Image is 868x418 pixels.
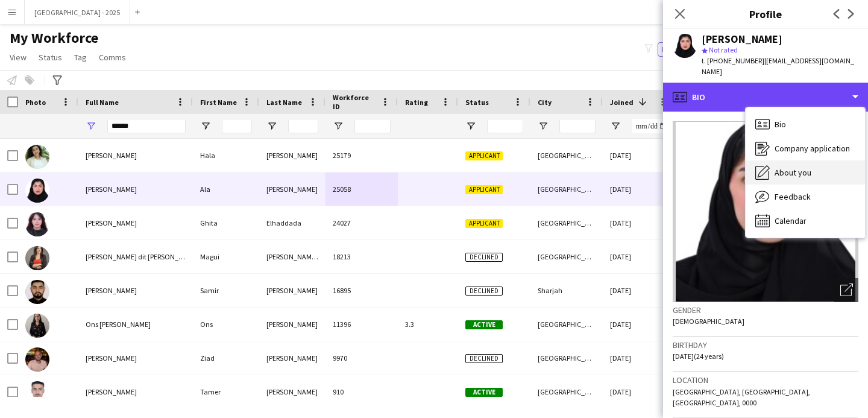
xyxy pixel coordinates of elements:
div: [GEOGRAPHIC_DATA] [530,173,603,206]
div: [DATE] [603,375,675,408]
img: Tamer Elhaddad [25,381,49,405]
span: | [EMAIL_ADDRESS][DOMAIN_NAME] [702,56,854,76]
span: Feedback [775,191,811,202]
div: [DATE] [603,173,675,206]
span: Tag [74,52,87,63]
span: Company application [775,143,850,154]
span: My Workforce [10,29,98,47]
div: Ons [193,308,259,341]
button: Open Filter Menu [538,121,549,131]
h3: Gender [673,305,858,315]
span: Ons [PERSON_NAME] [86,320,151,329]
span: Applicant [465,151,503,160]
div: Calendar [746,209,865,233]
div: Hala [193,139,259,172]
input: Last Name Filter Input [288,119,318,133]
span: [PERSON_NAME] [86,387,137,396]
div: [GEOGRAPHIC_DATA] [530,308,603,341]
div: Bio [746,112,865,136]
div: [DATE] [603,139,675,172]
div: [DATE] [603,240,675,273]
span: Declined [465,287,503,296]
div: 16895 [325,274,398,307]
input: Full Name Filter Input [107,119,186,133]
input: Status Filter Input [487,119,523,133]
div: Samir [193,274,259,307]
span: [PERSON_NAME] dit [PERSON_NAME] [86,252,199,261]
span: Rating [405,98,428,107]
a: Tag [69,49,92,65]
div: [GEOGRAPHIC_DATA] [530,139,603,172]
div: [GEOGRAPHIC_DATA] [530,206,603,239]
img: Ons Ben Haddada [25,314,49,338]
span: Last Name [266,98,302,107]
span: Applicant [465,185,503,194]
span: Bio [775,119,786,130]
div: Ala [193,173,259,206]
img: Samir Haddad [25,280,49,304]
input: City Filter Input [559,119,596,133]
a: Comms [94,49,131,65]
div: About you [746,160,865,185]
div: [DATE] [603,308,675,341]
span: Declined [465,253,503,262]
div: [PERSON_NAME] [259,375,325,408]
div: [PERSON_NAME] dit [PERSON_NAME] [259,240,325,273]
span: [DATE] (24 years) [673,352,724,361]
div: Bio [663,83,868,112]
div: 11396 [325,308,398,341]
h3: Profile [663,6,868,22]
button: Open Filter Menu [86,121,96,131]
div: 25179 [325,139,398,172]
img: Ghita Elhaddada [25,212,49,236]
span: [PERSON_NAME] [86,151,137,160]
input: Joined Filter Input [632,119,668,133]
div: Ghita [193,206,259,239]
button: Open Filter Menu [465,121,476,131]
div: [GEOGRAPHIC_DATA] [530,375,603,408]
input: Workforce ID Filter Input [354,119,391,133]
span: Photo [25,98,46,107]
div: Elhaddada [259,206,325,239]
span: t. [PHONE_NUMBER] [702,56,764,65]
button: Everyone10,567 [658,42,722,57]
div: [PERSON_NAME] [259,341,325,375]
img: Ziad Haddad [25,347,49,372]
div: Tamer [193,375,259,408]
div: [PERSON_NAME] [259,308,325,341]
span: Workforce ID [333,93,376,111]
div: [GEOGRAPHIC_DATA] [530,341,603,375]
div: Ziad [193,341,259,375]
div: Sharjah [530,274,603,307]
span: Declined [465,354,503,363]
div: 910 [325,375,398,408]
a: Status [34,49,67,65]
span: Comms [99,52,126,63]
div: 9970 [325,341,398,375]
div: [PERSON_NAME] [259,139,325,172]
div: [PERSON_NAME] [259,173,325,206]
div: [PERSON_NAME] [702,34,782,45]
div: Feedback [746,185,865,209]
div: [GEOGRAPHIC_DATA] [530,240,603,273]
div: Magui [193,240,259,273]
span: City [538,98,552,107]
span: [PERSON_NAME] [86,185,137,194]
button: Open Filter Menu [200,121,211,131]
a: View [5,49,31,65]
button: Open Filter Menu [333,121,344,131]
span: Full Name [86,98,119,107]
span: About you [775,167,811,178]
button: [GEOGRAPHIC_DATA] - 2025 [25,1,130,24]
span: View [10,52,27,63]
span: [PERSON_NAME] [86,218,137,227]
span: Active [465,320,503,329]
img: Crew avatar or photo [673,121,858,302]
div: [DATE] [603,274,675,307]
span: Joined [610,98,634,107]
div: 24027 [325,206,398,239]
span: Status [39,52,62,63]
span: [GEOGRAPHIC_DATA], [GEOGRAPHIC_DATA], [GEOGRAPHIC_DATA], 0000 [673,387,810,407]
span: [PERSON_NAME] [86,353,137,363]
div: 18213 [325,240,398,273]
